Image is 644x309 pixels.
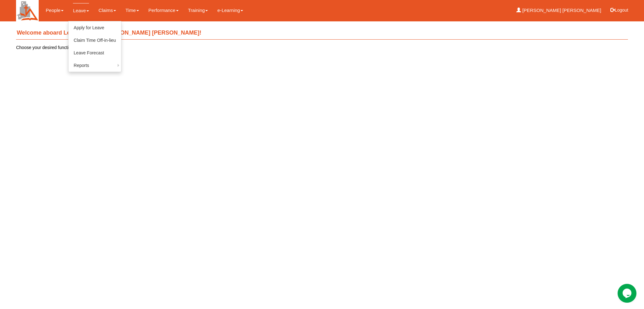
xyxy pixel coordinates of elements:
a: Time [125,3,139,18]
a: e-Learning [217,3,243,18]
a: Performance [148,3,179,18]
a: Leave Forecast [69,47,121,59]
button: Logout [606,3,633,18]
a: Apply for Leave [69,21,121,34]
h4: Welcome aboard Learn Anchor, [PERSON_NAME] [PERSON_NAME]! [16,27,628,40]
a: Claims [98,3,116,18]
a: People [46,3,64,18]
a: Training [188,3,208,18]
p: Choose your desired function from the menu above. [16,44,628,51]
a: Claim Time Off-in-lieu [69,34,121,47]
a: [PERSON_NAME] [PERSON_NAME] [516,3,601,18]
a: Reports [69,59,121,72]
img: H+Cupd5uQsr4AAAAAElFTkSuQmCC [16,0,38,21]
iframe: chat widget [618,284,638,303]
a: Leave [73,3,89,18]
